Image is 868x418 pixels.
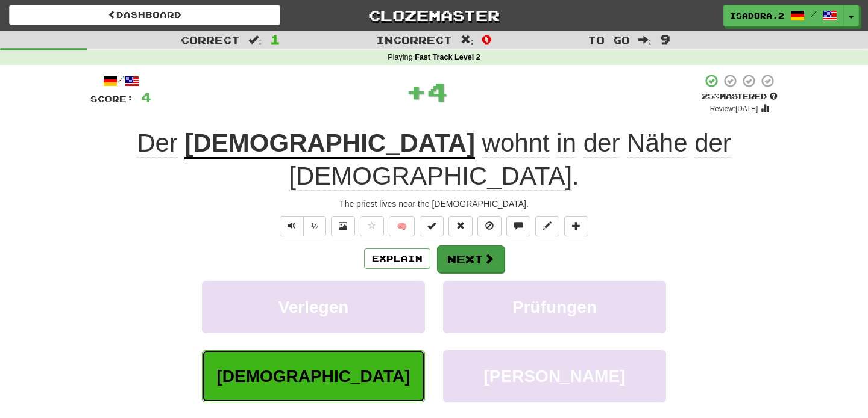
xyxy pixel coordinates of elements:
span: isadora.2 [730,10,784,21]
span: Correct [181,34,240,46]
a: Dashboard [9,5,280,25]
span: Der [137,129,178,158]
button: Verlegen [202,281,425,333]
button: Add to collection (alt+a) [564,216,588,236]
button: Prüfungen [443,281,666,333]
a: Clozemaster [298,5,570,26]
span: : [461,35,474,45]
span: To go [588,34,630,46]
span: : [638,35,652,45]
button: Favorite sentence (alt+f) [360,216,384,236]
button: Set this sentence to 100% Mastered (alt+m) [420,216,444,236]
span: . [289,129,731,191]
span: Score: [90,94,134,104]
button: Ignore sentence (alt+i) [477,216,502,236]
small: Review: [DATE] [710,105,758,113]
span: der [583,129,620,158]
span: wohnt [482,129,550,158]
button: Next [437,245,505,273]
div: / [90,73,151,88]
span: Prüfungen [512,298,597,316]
button: Reset to 0% Mastered (alt+r) [448,216,473,236]
div: Mastered [702,91,778,102]
span: [DEMOGRAPHIC_DATA] [217,367,410,386]
button: Discuss sentence (alt+u) [506,216,530,236]
span: Nähe [627,129,687,158]
button: Explain [364,248,430,269]
button: Show image (alt+x) [331,216,355,236]
span: der [694,129,731,158]
span: 9 [660,32,670,46]
span: 1 [270,32,280,46]
button: Edit sentence (alt+d) [535,216,559,236]
button: Play sentence audio (ctl+space) [280,216,304,236]
span: in [556,129,576,158]
span: Verlegen [278,298,349,316]
span: [PERSON_NAME] [484,367,626,386]
button: [PERSON_NAME] [443,350,666,402]
span: 25 % [702,91,720,101]
button: ½ [303,216,326,236]
a: isadora.2 / [723,5,844,26]
u: [DEMOGRAPHIC_DATA] [184,129,474,159]
span: Incorrect [376,34,452,46]
span: + [406,73,427,109]
strong: Fast Track Level 2 [415,53,480,61]
span: 4 [427,76,448,106]
span: : [248,35,262,45]
div: Text-to-speech controls [277,216,326,236]
button: [DEMOGRAPHIC_DATA] [202,350,425,402]
span: 0 [482,32,492,46]
span: / [811,10,817,18]
button: 🧠 [389,216,415,236]
div: The priest lives near the [DEMOGRAPHIC_DATA]. [90,198,778,210]
span: [DEMOGRAPHIC_DATA] [289,162,572,191]
span: 4 [141,90,151,105]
